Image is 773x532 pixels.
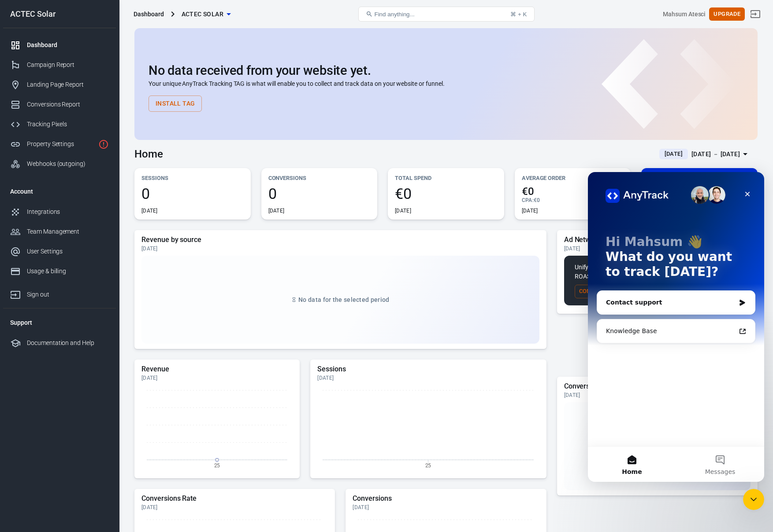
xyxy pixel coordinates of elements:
[375,11,415,18] span: Find anything...
[141,494,328,503] h5: Conversions Rate
[268,207,285,214] div: [DATE]
[141,365,293,374] h5: Revenue
[141,374,293,382] div: [DATE]
[522,173,624,183] p: Average Order
[743,489,764,510] iframe: Intercom live chat
[141,245,539,252] div: [DATE]
[3,312,116,333] li: Support
[141,186,244,201] span: 0
[27,290,109,299] div: Sign out
[3,35,116,55] a: Dashboard
[661,150,686,158] span: [DATE]
[510,11,527,18] div: ⌘ + K
[27,338,109,348] div: Documentation and Help
[149,79,743,88] p: Your unique AnyTrack Tracking TAG is what will enable you to collect and track data on your websi...
[3,242,116,261] a: User Settings
[691,149,740,160] div: [DATE] － [DATE]
[268,186,371,201] span: 0
[3,261,116,281] a: Usage & billing
[98,139,109,150] svg: Property is not installed yet
[522,186,624,197] span: €0
[395,207,411,214] div: [DATE]
[534,197,540,203] span: €0
[317,365,539,374] h5: Sessions
[182,9,223,20] span: ACTEC Solar
[141,207,158,214] div: [DATE]
[3,55,116,75] a: Campaign Report
[27,247,109,256] div: User Settings
[395,186,497,201] span: €0
[214,462,220,469] tspan: 25
[3,154,116,174] a: Webhooks (outgoing)
[353,494,539,503] h5: Conversions
[27,227,109,236] div: Team Management
[564,392,751,399] div: [DATE]
[27,139,95,149] div: Property Settings
[652,147,758,161] button: [DATE][DATE] － [DATE]
[3,181,116,202] li: Account
[27,207,109,216] div: Integrations
[141,235,539,244] h5: Revenue by source
[268,173,371,183] p: Conversions
[134,148,163,160] h3: Home
[3,75,116,95] a: Landing Page Report
[395,173,497,183] p: Total Spend
[27,159,109,169] div: Webhooks (outgoing)
[663,10,706,19] div: Account id: DfuxZ675
[134,10,164,18] div: Dashboard
[3,281,116,305] a: Sign out
[575,263,740,281] p: Unify and activate audiences across ad networks for faster ROAS
[425,462,431,469] tspan: 25
[141,504,328,511] div: [DATE]
[564,235,751,244] h5: Ad Networks Summary
[141,173,244,183] p: Sessions
[27,60,109,70] div: Campaign Report
[745,4,766,25] a: Sign out
[27,80,109,89] div: Landing Page Report
[27,40,109,50] div: Dashboard
[149,63,743,77] h2: No data received from your website yet.
[317,374,539,382] div: [DATE]
[27,120,109,129] div: Tracking Pixels
[3,10,116,18] div: ACTEC Solar
[575,285,625,298] button: Connect Now
[3,114,116,134] a: Tracking Pixels
[3,134,116,154] a: Property Settings
[522,197,534,203] span: CPA :
[564,245,751,252] div: [DATE]
[353,504,539,511] div: [DATE]
[3,202,116,222] a: Integrations
[588,172,764,482] iframe: Intercom live chat
[3,95,116,114] a: Conversions Report
[27,267,109,276] div: Usage & billing
[3,222,116,242] a: Team Management
[149,95,202,112] button: Install Tag
[178,6,234,22] button: ACTEC Solar
[709,7,745,21] button: Upgrade
[298,296,389,303] span: No data for the selected period
[564,382,751,391] h5: Conversions Sources
[522,207,538,214] div: [DATE]
[358,7,535,22] button: Find anything...⌘ + K
[27,100,109,109] div: Conversions Report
